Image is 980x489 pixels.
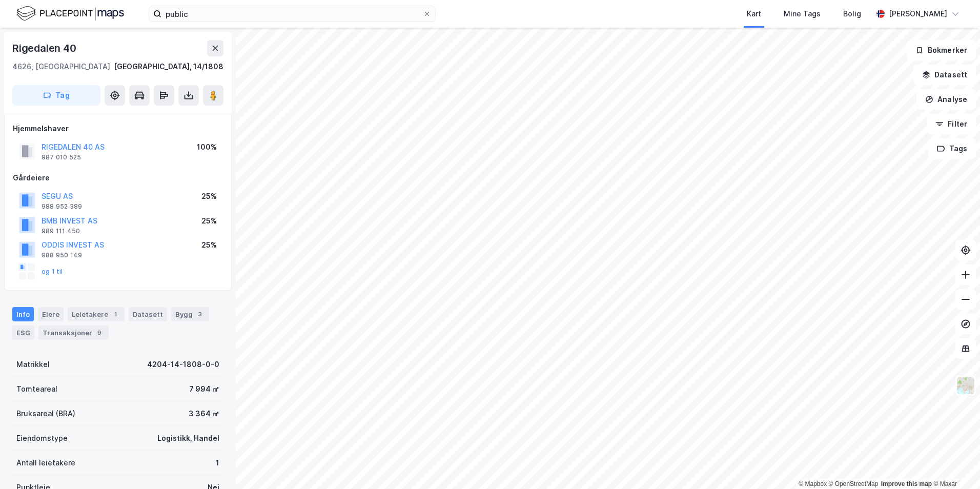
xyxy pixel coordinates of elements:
div: 25% [201,190,217,202]
button: Filter [927,114,976,134]
div: Tomteareal [16,383,57,395]
div: Eiendomstype [16,432,68,444]
button: Tags [928,138,976,159]
div: 4204-14-1808-0-0 [147,358,219,371]
input: Søk på adresse, matrikkel, gårdeiere, leietakere eller personer [161,6,423,22]
div: ESG [12,325,34,340]
div: Rigedalen 40 [12,40,78,56]
div: 1 [110,309,120,319]
div: 988 950 149 [42,251,82,259]
div: Leietakere [68,307,125,321]
div: Hjemmelshaver [13,123,223,135]
a: OpenStreetMap [829,480,879,487]
div: Bygg [171,307,209,321]
div: 3 364 ㎡ [189,407,219,420]
div: Bolig [843,8,861,20]
div: 25% [201,215,217,227]
div: Gårdeiere [13,172,223,184]
iframe: Chat Widget [929,440,980,489]
div: 9 [94,328,105,338]
a: Improve this map [881,480,932,487]
div: Transaksjoner [38,325,109,340]
a: Mapbox [799,480,827,487]
button: Analyse [916,89,976,110]
div: Bruksareal (BRA) [16,407,75,420]
div: 100% [197,141,217,153]
img: logo.f888ab2527a4732fd821a326f86c7f29.svg [16,5,124,23]
button: Datasett [913,65,976,85]
div: Datasett [129,307,167,321]
div: Info [12,307,34,321]
div: 987 010 525 [42,153,81,161]
div: Logistikk, Handel [157,432,219,444]
div: [PERSON_NAME] [889,8,947,20]
div: [GEOGRAPHIC_DATA], 14/1808 [114,60,223,73]
div: Eiere [38,307,64,321]
button: Tag [12,85,100,106]
div: Antall leietakere [16,457,75,469]
div: Mine Tags [784,8,821,20]
div: 7 994 ㎡ [189,383,219,395]
div: 3 [195,309,205,319]
div: 4626, [GEOGRAPHIC_DATA] [12,60,110,73]
button: Bokmerker [907,40,976,60]
div: 989 111 450 [42,227,80,235]
div: Kart [747,8,761,20]
div: Matrikkel [16,358,50,371]
div: Kontrollprogram for chat [929,440,980,489]
div: 25% [201,239,217,251]
img: Z [956,376,975,395]
div: 1 [216,457,219,469]
div: 988 952 389 [42,202,82,211]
